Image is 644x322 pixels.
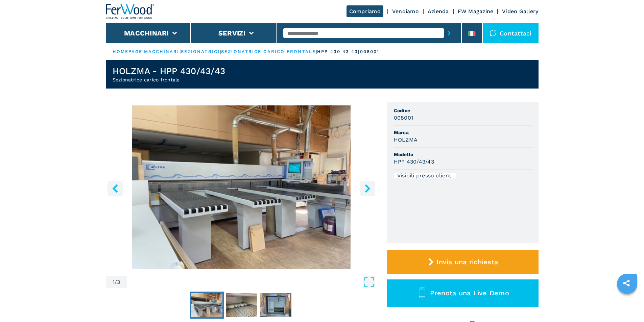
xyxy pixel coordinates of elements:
span: Modello [394,151,532,158]
div: Visibili presso clienti [394,173,456,178]
button: Go to Slide 3 [259,292,293,319]
h3: HPP 430/43/43 [394,158,434,166]
button: Macchinari [124,29,169,37]
div: Contattaci [483,23,539,43]
img: ab08afbbc453937040b6e100dba6800c [226,293,257,317]
div: Go to Slide 1 [106,105,377,269]
img: Sezionatrice carico frontale HOLZMA HPP 430/43/43 [106,105,377,269]
span: Invia una richiesta [436,258,498,266]
span: Marca [394,129,532,136]
span: | [142,49,144,54]
span: 3 [117,279,120,285]
button: Invia una richiesta [387,250,539,274]
button: Prenota una Live Demo [387,279,539,307]
p: hpp 430 43 43 | [317,49,360,55]
img: Ferwood [106,4,154,19]
button: Go to Slide 2 [224,292,258,319]
span: / [115,279,117,285]
a: Azienda [428,8,449,15]
button: submit-button [444,25,454,41]
a: Compriamo [347,5,383,17]
nav: Thumbnail Navigation [106,292,377,319]
a: HOMEPAGE [113,49,143,54]
button: right-button [360,181,375,196]
a: FW Magazine [458,8,494,15]
img: Contattaci [490,30,496,36]
iframe: Chat [615,292,639,317]
img: 0a229089df893b1ac63945236a3edbdc [191,293,222,317]
span: | [220,49,221,54]
button: Servizi [218,29,246,37]
span: | [180,49,181,54]
a: sezionatrici [181,49,220,54]
p: 008001 [360,49,380,55]
span: Codice [394,107,532,114]
span: Prenota una Live Demo [430,289,509,297]
h3: HOLZMA [394,136,418,144]
a: sharethis [618,275,635,292]
a: Video Gallery [502,8,538,15]
span: 1 [113,279,115,285]
button: Open Fullscreen [128,276,375,288]
h3: 008001 [394,114,413,122]
a: sezionatrice carico frontale [221,49,316,54]
a: Vendiamo [392,8,419,15]
span: | [316,49,317,54]
button: Go to Slide 1 [190,292,224,319]
a: macchinari [144,49,180,54]
h1: HOLZMA - HPP 430/43/43 [113,66,225,76]
img: 594e066899130da99cb875340fc1530b [260,293,291,317]
button: left-button [108,181,123,196]
h2: Sezionatrice carico frontale [113,76,225,83]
